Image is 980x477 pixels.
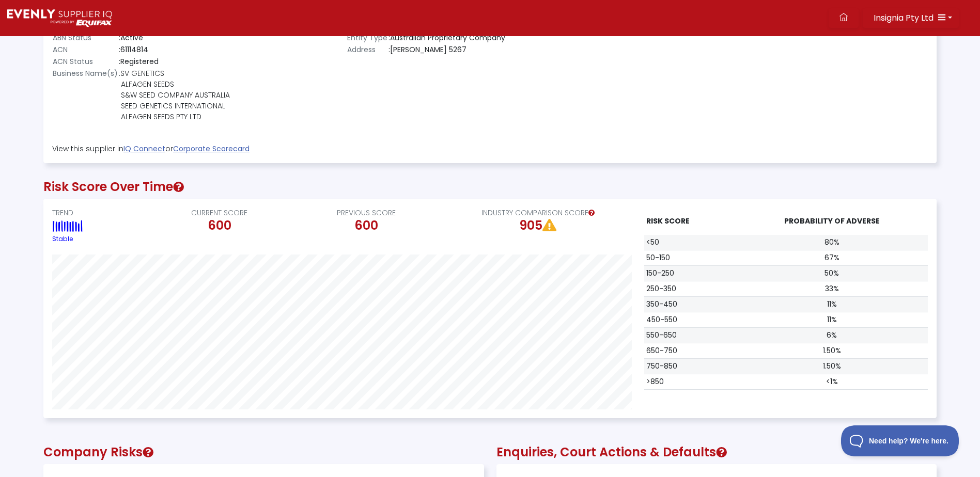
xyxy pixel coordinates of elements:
td: 1.50% [736,358,928,374]
td: Business Name(s) [52,68,118,131]
img: stable.75ddb8f0.svg [52,220,83,232]
p: TREND [52,208,142,218]
li: S&W SEED COMPANY AUSTRALIA [119,90,263,101]
td: 1.50% [736,343,928,358]
td: 33% [736,281,928,296]
td: 6% [736,327,928,343]
td: 150-250 [644,265,736,281]
h2: Risk Score Over Time [43,180,937,195]
td: Entity Type [347,32,388,44]
h2: 600 [150,218,289,233]
span: : [119,33,120,43]
h2: Company Risks [43,445,484,460]
td: 350-450 [644,296,736,312]
td: [PERSON_NAME] 5267 [388,44,506,56]
td: ACN Status [52,56,118,68]
img: Supply Predict [7,9,112,27]
td: >850 [644,374,736,389]
td: 750-850 [644,358,736,374]
td: ABN Status [52,32,118,44]
span: : [388,33,390,43]
span: : [388,44,390,55]
td: Registered [118,56,263,68]
td: Active [118,32,263,44]
a: IQ Connect [123,144,165,154]
span: : [119,44,120,55]
li: SV GENETICS [119,68,263,79]
td: 550-650 [644,327,736,343]
td: ACN [52,44,118,56]
p: INDUSTRY COMPARISON SCORE [444,208,632,218]
span: : [119,56,120,67]
button: Insignia Pty Ltd [863,8,959,28]
td: 61114814 [118,44,263,56]
iframe: Toggle Customer Support [841,425,959,456]
p: CURRENT SCORE [150,208,289,218]
p: View this supplier in or [52,144,928,154]
a: Corporate Scorecard [173,144,250,154]
td: 450-550 [644,312,736,327]
td: Australian Proprietary Company [388,32,506,44]
span: : [119,68,120,78]
td: 50% [736,265,928,281]
li: ALFAGEN SEEDS PTY LTD [119,112,263,122]
li: SEED GENETICS INTERNATIONAL [119,101,263,112]
small: Stable [52,234,73,243]
td: <1% [736,374,928,389]
h2: 600 [297,218,435,233]
td: 50-150 [644,250,736,265]
td: Address [347,44,388,56]
h2: Enquiries, Court Actions & Defaults [496,445,937,460]
td: 67% [736,250,928,265]
th: PROBABILITY OF ADVERSE [736,208,928,235]
td: 250-350 [644,281,736,296]
p: PREVIOUS SCORE [297,208,435,218]
div: 905 [444,218,632,233]
td: <50 [644,235,736,250]
td: 11% [736,296,928,312]
td: 80% [736,235,928,250]
td: 11% [736,312,928,327]
td: 650-750 [644,343,736,358]
li: ALFAGEN SEEDS [119,79,263,90]
span: Insignia Pty Ltd [874,12,934,24]
th: RISK SCORE [644,208,736,235]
